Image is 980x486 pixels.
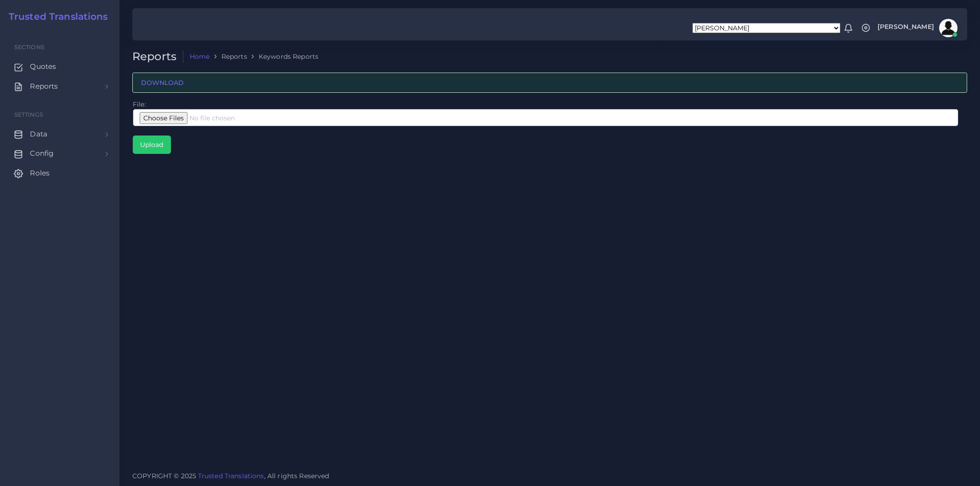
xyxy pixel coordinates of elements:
[247,52,318,61] li: Keywords Reports
[132,50,183,63] h2: Reports
[132,99,959,154] td: File:
[30,168,50,178] span: Roles
[14,44,45,51] span: Sections
[2,11,108,22] a: Trusted Translations
[141,79,184,87] a: DOWNLOAD
[873,19,961,37] a: [PERSON_NAME]avatar
[132,471,329,481] span: COPYRIGHT © 2025
[7,164,113,183] a: Roles
[30,129,47,139] span: Data
[30,81,58,91] span: Reports
[190,52,210,61] a: Home
[7,124,113,144] a: Data
[939,19,957,37] img: avatar
[7,57,113,76] a: Quotes
[878,23,934,30] span: [PERSON_NAME]
[210,52,247,61] li: Reports
[133,136,170,153] input: Upload
[198,472,264,480] a: Trusted Translations
[14,111,43,118] span: Settings
[30,62,56,72] span: Quotes
[7,77,113,96] a: Reports
[30,148,54,158] span: Config
[7,144,113,163] a: Config
[264,471,329,481] span: , All rights Reserved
